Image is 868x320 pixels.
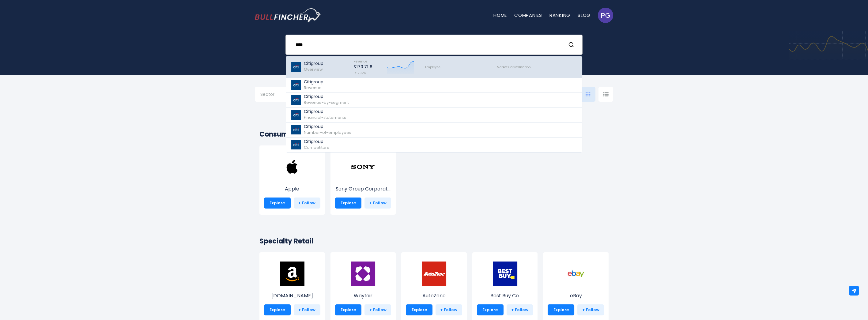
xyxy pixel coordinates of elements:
img: SONY.png [351,155,375,179]
p: Apple [264,185,320,193]
img: BBY.png [493,262,517,286]
span: Number-of-employees [304,130,351,135]
a: Blog [578,12,591,18]
a: Explore [335,304,362,315]
button: Search [568,41,576,49]
a: Explore [548,304,574,315]
a: Sony Group Corporat... [335,166,391,193]
p: AutoZone [406,292,462,299]
span: Revenue [353,59,367,64]
a: + Follow [294,198,320,209]
a: Citigroup Revenue-by-segment [286,92,582,107]
a: Citigroup Overview Revenue $170.71 B FY 2024 Employee Market Capitalization [286,56,582,78]
span: FY 2024 [353,71,366,75]
a: Wayfair [335,273,391,299]
a: + Follow [364,304,391,315]
a: Explore [477,304,504,315]
span: Revenue-by-segment [304,100,349,105]
a: + Follow [436,304,462,315]
img: AZO.png [422,262,446,286]
p: eBay [548,292,604,299]
a: + Follow [294,304,320,315]
a: Companies [514,12,542,18]
p: Amazon.com [264,292,320,299]
span: Overview [304,66,323,72]
span: Financial-statements [304,115,346,120]
span: Competitors [304,145,329,150]
a: AutoZone [406,273,462,299]
a: Explore [264,304,291,315]
a: Apple [264,166,320,193]
span: Revenue [304,85,322,91]
a: + Follow [507,304,533,315]
p: Citigroup [304,94,349,99]
p: Best Buy Co. [477,292,533,299]
p: Citigroup [304,61,323,66]
span: Market Capitalization [497,65,531,70]
a: Home [493,12,507,18]
a: Explore [335,198,362,209]
img: W.png [351,262,375,286]
p: Wayfair [335,292,391,299]
p: Citigroup [304,124,351,129]
a: [DOMAIN_NAME] [264,273,320,299]
p: Citigroup [304,139,329,144]
p: Citigroup [304,79,323,85]
p: $170.71 B [353,64,372,70]
a: Best Buy Co. [477,273,533,299]
a: + Follow [364,198,391,209]
a: Ranking [549,12,570,18]
h2: Consumer Electronics [259,129,609,139]
h2: Specialty Retail [259,236,609,246]
input: Selection [260,89,300,100]
a: Citigroup Revenue [286,78,582,93]
span: Sector [260,92,274,97]
a: Explore [264,198,291,209]
img: AAPL.png [280,155,304,179]
img: AMZN.png [280,262,304,286]
span: Employee [425,65,440,70]
img: icon-comp-list-view.svg [603,92,609,96]
p: Sony Group Corporation [335,185,391,193]
a: Citigroup Competitors [286,137,582,152]
a: Go to homepage [255,8,321,22]
a: Citigroup Financial-statements [286,107,582,122]
a: + Follow [577,304,604,315]
p: Citigroup [304,109,346,114]
a: Explore [406,304,432,315]
a: eBay [548,273,604,299]
img: icon-comp-grid.svg [586,92,591,96]
img: Bullfincher logo [255,8,321,22]
img: EBAY.png [564,262,588,286]
a: Citigroup Number-of-employees [286,122,582,137]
